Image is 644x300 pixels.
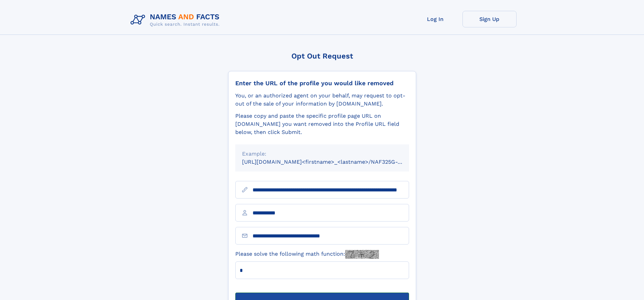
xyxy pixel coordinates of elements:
[128,11,225,29] img: Logo Names and Facts
[228,52,416,60] div: Opt Out Request
[235,92,409,108] div: You, or an authorized agent on your behalf, may request to opt-out of the sale of your informatio...
[235,79,409,87] div: Enter the URL of the profile you would like removed
[408,11,462,27] a: Log In
[242,159,422,165] small: [URL][DOMAIN_NAME]<firstname>_<lastname>/NAF325G-xxxxxxxx
[462,11,517,27] a: Sign Up
[235,250,379,259] label: Please solve the following math function:
[235,112,409,136] div: Please copy and paste the specific profile page URL on [DOMAIN_NAME] you want removed into the Pr...
[242,150,402,158] div: Example:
